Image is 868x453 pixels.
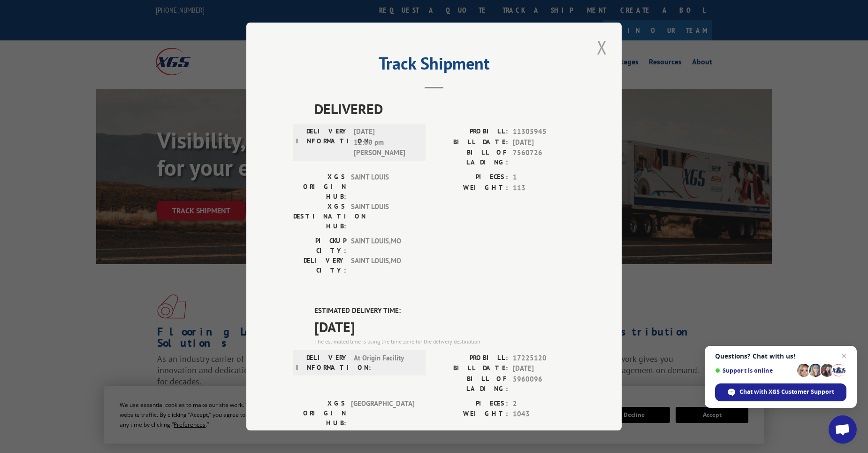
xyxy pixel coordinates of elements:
span: Chat with XGS Customer Support [739,388,834,396]
label: PICKUP CITY: [293,236,346,256]
label: XGS ORIGIN HUB: [293,172,346,202]
span: 7560726 [513,148,575,167]
span: SAINT LOUIS [351,172,414,202]
span: [DATE] 12:00 pm [PERSON_NAME] [354,126,417,158]
span: Questions? Chat with us! [715,352,846,360]
span: Chat with XGS Customer Support [715,383,846,401]
label: ESTIMATED DELIVERY TIME: [314,305,575,316]
span: DELIVERED [314,98,575,119]
label: PIECES: [434,172,508,183]
label: PIECES: [434,398,508,409]
span: 113 [513,183,575,194]
label: DELIVERY CITY: [293,256,346,275]
span: At Origin Facility [354,353,417,373]
span: SAINT LOUIS , MO [351,256,414,275]
a: Open chat [829,415,857,444]
label: BILL DATE: [434,363,508,374]
span: [DATE] [513,137,575,148]
span: 1043 [513,409,575,420]
label: WEIGHT: [434,183,508,194]
label: XGS DESTINATION HUB: [293,202,346,231]
span: SAINT LOUIS [351,202,414,231]
span: 11305945 [513,126,575,137]
div: The estimated time is using the time zone for the delivery destination. [314,337,575,346]
span: 2 [513,398,575,409]
label: DELIVERY INFORMATION: [296,353,349,373]
span: [DATE] [314,316,575,337]
label: DELIVERY INFORMATION: [296,126,349,158]
span: [GEOGRAPHIC_DATA] [351,398,414,428]
span: 17225120 [513,353,575,364]
label: BILL OF LADING: [434,148,508,167]
label: BILL DATE: [434,137,508,148]
span: 5960096 [513,374,575,394]
span: [DATE] [513,363,575,374]
label: BILL OF LADING: [434,374,508,394]
span: SAINT LOUIS , MO [351,236,414,256]
span: Support is online [715,367,794,374]
label: XGS ORIGIN HUB: [293,398,346,428]
label: WEIGHT: [434,409,508,420]
label: PROBILL: [434,353,508,364]
label: PROBILL: [434,126,508,137]
button: Close modal [594,34,610,60]
h2: Track Shipment [293,57,575,75]
span: 1 [513,172,575,183]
